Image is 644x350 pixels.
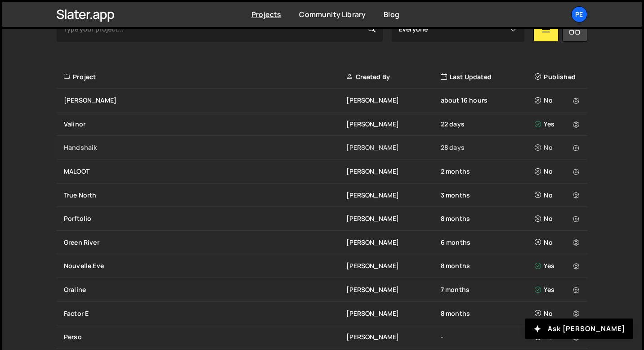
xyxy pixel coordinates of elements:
div: [PERSON_NAME] [346,285,440,294]
div: Valinor [64,120,346,129]
a: Blog [384,9,399,19]
div: - [441,332,535,341]
a: Green River [PERSON_NAME] 6 months No [57,231,587,255]
div: Nouvelle Eve [64,261,346,270]
div: Oraline [64,285,346,294]
div: No [535,309,582,318]
a: Porftolio [PERSON_NAME] 8 months No [57,207,587,231]
div: Porftolio [64,214,346,223]
div: No [535,143,582,152]
div: Last Updated [441,72,535,81]
div: 6 months [441,238,535,247]
div: 8 months [441,214,535,223]
div: [PERSON_NAME] [346,167,440,176]
div: [PERSON_NAME] [346,120,440,129]
div: No [535,167,582,176]
div: about 16 hours [441,96,535,105]
input: Type your project... [57,17,383,42]
div: Handshaik [64,143,346,152]
div: 8 months [441,309,535,318]
a: Valinor [PERSON_NAME] 22 days Yes [57,112,587,136]
div: 3 months [441,191,535,200]
div: Created By [346,72,440,81]
button: Ask [PERSON_NAME] [525,319,633,339]
div: Yes [535,285,582,294]
div: Yes [535,261,582,270]
div: 2 months [441,167,535,176]
a: True North [PERSON_NAME] 3 months No [57,184,587,207]
div: [PERSON_NAME] [346,332,440,341]
div: [PERSON_NAME] [346,309,440,318]
div: 22 days [441,120,535,129]
a: Handshaik [PERSON_NAME] 28 days No [57,136,587,160]
a: Perso [PERSON_NAME] - No [57,325,587,349]
div: Project [64,72,346,81]
div: Perso [64,332,346,341]
div: No [535,214,582,223]
div: No [535,96,582,105]
a: [PERSON_NAME] [PERSON_NAME] about 16 hours No [57,89,587,112]
div: [PERSON_NAME] [346,96,440,105]
div: No [535,238,582,247]
div: Green River [64,238,346,247]
div: [PERSON_NAME] [346,214,440,223]
div: 7 months [441,285,535,294]
div: MALOOT [64,167,346,176]
div: [PERSON_NAME] [64,96,346,105]
a: Factor E [PERSON_NAME] 8 months No [57,302,587,326]
div: Published [535,72,582,81]
a: MALOOT [PERSON_NAME] 2 months No [57,160,587,184]
a: Nouvelle Eve [PERSON_NAME] 8 months Yes [57,254,587,278]
a: Oraline [PERSON_NAME] 7 months Yes [57,278,587,302]
a: Projects [251,9,281,19]
a: Pe [571,6,587,22]
div: [PERSON_NAME] [346,191,440,200]
div: 8 months [441,261,535,270]
div: True North [64,191,346,200]
div: Factor E [64,309,346,318]
div: [PERSON_NAME] [346,143,440,152]
div: 28 days [441,143,535,152]
div: [PERSON_NAME] [346,261,440,270]
div: No [535,191,582,200]
a: Community Library [299,9,366,19]
div: [PERSON_NAME] [346,238,440,247]
div: Yes [535,120,582,129]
